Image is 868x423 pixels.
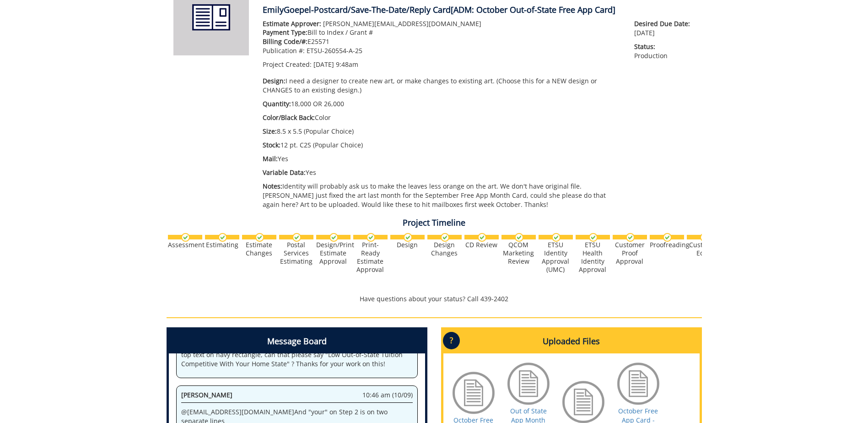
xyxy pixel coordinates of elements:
[427,241,462,257] div: Design Changes
[263,76,286,85] span: Design:
[634,42,695,51] span: Status:
[263,168,621,177] p: Yes
[181,341,413,369] p: @ [EMAIL_ADDRESS][DOMAIN_NAME] Hi [PERSON_NAME], on the back, the top text on navy rectangle, can...
[263,19,621,28] p: [PERSON_NAME][EMAIL_ADDRESS][DOMAIN_NAME]
[263,113,621,122] p: Color
[263,182,621,209] p: Identity will probably ask us to make the leaves less orange on the art. We don't have original f...
[263,76,621,95] p: I need a designer to create new art, or make changes to existing art. (Choose this for a NEW desi...
[279,241,313,266] div: Postal Services Estimating
[353,241,388,274] div: Print-Ready Estimate Approval
[478,233,486,242] img: checkmark
[576,241,610,274] div: ETSU Health Identity Approval
[263,19,321,28] span: Estimate Approver:
[663,233,672,242] img: checkmark
[634,19,695,38] p: [DATE]
[367,233,375,242] img: checkmark
[700,233,709,242] img: checkmark
[167,218,702,228] h4: Project Timeline
[329,233,338,242] img: checkmark
[168,241,202,249] div: Assessment
[263,127,621,136] p: 8.5 x 5.5 (Popular Choice)
[205,241,239,249] div: Estimating
[539,241,573,274] div: ETSU Identity Approval (UMC)
[362,390,413,400] span: 10:46 am (10/09)
[451,4,615,15] span: [ADM: October Out-of-State Free App Card]
[390,241,425,249] div: Design
[263,113,315,122] span: Color/Black Back:
[263,154,621,163] p: Yes
[443,332,460,349] p: ?
[263,60,312,69] span: Project Created:
[263,28,621,37] p: Bill to Index / Grant #
[169,330,425,353] h4: Message Board
[242,241,276,257] div: Estimate Changes
[263,5,695,15] h4: EmilyGoepel-Postcard/Save-The-Date/Reply Card
[263,168,306,177] span: Variable Data:
[589,233,598,242] img: checkmark
[441,233,449,242] img: checkmark
[613,241,647,266] div: Customer Proof Approval
[263,141,621,150] p: 12 pt. C2S (Popular Choice)
[650,241,684,249] div: Proofreading
[263,99,291,108] span: Quantity:
[263,154,278,163] span: Mail:
[263,37,621,46] p: E25571
[443,330,700,353] h4: Uploaded Files
[263,28,307,37] span: Payment Type:
[292,233,301,242] img: checkmark
[501,241,536,266] div: QCOM Marketing Review
[181,390,232,399] span: [PERSON_NAME]
[255,233,264,242] img: checkmark
[634,19,695,28] span: Desired Due Date:
[263,46,305,55] span: Publication #:
[404,233,412,242] img: checkmark
[626,233,635,242] img: checkmark
[263,37,307,46] span: Billing Code/#:
[218,233,227,242] img: checkmark
[263,127,277,136] span: Size:
[634,42,695,60] p: Production
[167,294,702,304] p: Have questions about your status? Call 439-2402
[316,241,350,266] div: Design/Print Estimate Approval
[552,233,561,242] img: checkmark
[263,141,280,149] span: Stock:
[687,241,721,257] div: Customer Edits
[263,99,621,108] p: 18,000 OR 26,000
[181,233,190,242] img: checkmark
[464,241,499,249] div: CD Review
[307,46,362,55] span: ETSU-260554-A-25
[313,60,358,69] span: [DATE] 9:48am
[263,182,282,190] span: Notes:
[515,233,523,242] img: checkmark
